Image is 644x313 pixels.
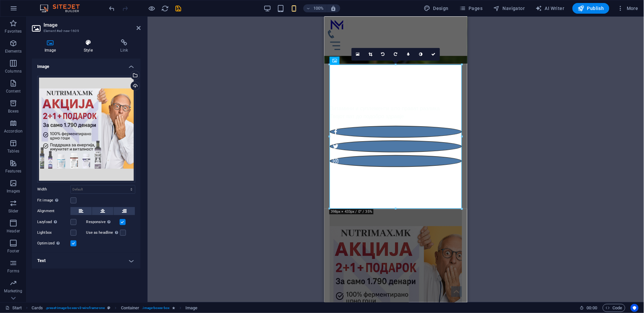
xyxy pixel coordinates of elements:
span: Publish [578,5,604,12]
a: Blur [402,48,415,61]
label: Lightbox [37,229,70,237]
button: Publish [573,3,609,14]
p: Features [5,168,21,174]
h4: Image [32,39,71,53]
button: Usercentrics [631,304,639,312]
p: Elements [5,49,22,54]
h4: Style [71,39,108,53]
button: Design [421,3,452,14]
button: Navigator [491,3,528,14]
button: Pages [457,3,485,14]
button: Click here to leave preview mode and continue editing [148,4,156,12]
label: Use as headline [86,229,120,237]
div: Design (Ctrl+Alt+Y) [421,3,452,14]
button: More [615,3,641,14]
div: Untitled12-77PEs15zhPEsb25EzZqzag.jpg [37,76,135,182]
p: Tables [7,149,19,154]
label: Width [37,187,70,191]
span: Navigator [493,5,525,12]
p: Footer [7,248,19,254]
p: Accordion [4,129,23,134]
a: Click to cancel selection. Double-click to open Pages [5,304,22,312]
label: Alignment [37,207,70,215]
span: : [591,305,592,310]
p: Images [7,188,20,194]
h6: 100% [313,4,324,12]
nav: breadcrumb [32,304,198,312]
span: Click to select. Double-click to edit [32,304,43,312]
i: This element is a customizable preset [107,306,110,310]
label: Responsive [86,218,120,226]
button: save [174,4,182,12]
button: undo [108,4,116,12]
h4: Link [108,39,141,53]
span: Code [606,304,622,312]
button: reload [161,4,169,12]
span: Pages [459,5,483,12]
p: Slider [8,208,19,214]
a: Greyscale [415,48,427,61]
span: Click to select. Double-click to edit [121,304,140,312]
p: Forms [7,268,19,274]
h2: Image [44,22,141,28]
p: Content [6,89,21,94]
p: Marketing [4,288,22,294]
p: Favorites [5,29,22,34]
a: Select files from the file manager, stock photos, or upload file(s) [352,48,364,61]
i: Element contains an animation [172,306,175,310]
span: . image-boxes-box [142,304,170,312]
a: Crop mode [364,48,377,61]
label: Fit image [37,196,70,204]
span: More [617,5,638,12]
button: 100% [303,4,327,12]
button: Code [603,304,625,312]
span: . preset-image-boxes-v3-wireframe-one [46,304,105,312]
i: On resize automatically adjust zoom level to fit chosen device. [331,5,337,11]
h3: Element #ed-new-1609 [44,28,127,34]
span: Design [424,5,449,12]
p: Columns [5,69,22,74]
p: Header [7,228,20,234]
label: Optimized [37,239,70,247]
span: 00 00 [587,304,597,312]
h6: Session time [580,304,597,312]
a: Confirm ( Ctrl ⏎ ) [427,48,440,61]
img: Editor Logo [38,4,88,12]
a: Rotate left 90° [377,48,389,61]
span: AI Writer [536,5,565,12]
a: Rotate right 90° [389,48,402,61]
span: Click to select. Double-click to edit [185,304,197,312]
i: Undo: Change image (Ctrl+Z) [108,5,116,12]
label: Lazyload [37,218,70,226]
p: Boxes [8,109,19,114]
h4: Image [32,59,141,71]
h4: Text [32,253,141,269]
button: AI Writer [533,3,567,14]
